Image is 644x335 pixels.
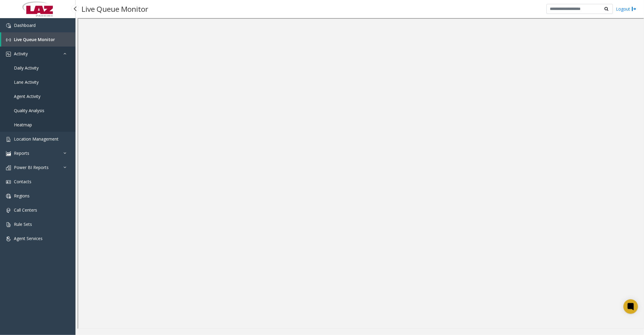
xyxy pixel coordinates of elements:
span: Agent Activity [14,93,40,99]
img: 'icon' [6,151,11,156]
img: 'icon' [6,208,11,213]
span: Activity [14,51,28,57]
a: Logout [616,6,636,12]
span: Live Queue Monitor [14,37,55,42]
span: Contacts [14,179,31,184]
h3: Live Queue Monitor [78,2,151,16]
img: 'icon' [6,180,11,184]
span: Rule Sets [14,221,32,227]
span: Dashboard [14,22,36,28]
span: Call Centers [14,207,37,213]
span: Reports [14,150,29,156]
span: Heatmap [14,122,32,128]
img: 'icon' [6,137,11,142]
img: 'icon' [6,52,11,57]
img: 'icon' [6,165,11,170]
a: Live Queue Monitor [1,32,75,47]
img: 'icon' [6,222,11,227]
img: 'icon' [6,236,11,241]
img: 'icon' [6,194,11,199]
span: Quality Analysis [14,108,44,113]
span: Regions [14,193,30,199]
img: logout [632,6,636,12]
img: 'icon' [6,37,11,42]
span: Location Management [14,136,59,142]
img: 'icon' [6,23,11,28]
span: Lane Activity [14,79,39,85]
span: Daily Activity [14,65,39,71]
span: Power BI Reports [14,164,49,170]
span: Agent Services [14,236,43,241]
